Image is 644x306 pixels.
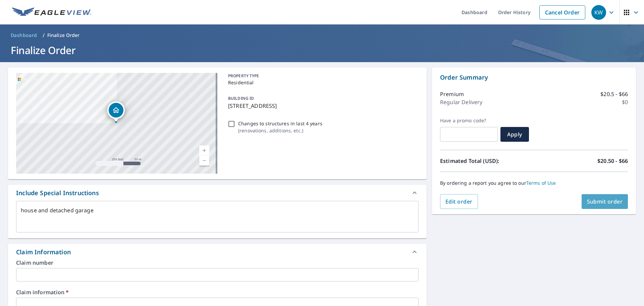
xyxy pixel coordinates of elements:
p: Estimated Total (USD): [440,157,534,165]
label: Have a promo code? [440,118,498,124]
p: $0 [622,98,628,106]
div: Claim Information [8,244,427,260]
p: BUILDING ID [228,95,254,101]
div: KW [591,5,606,20]
div: Claim Information [16,248,71,257]
p: Regular Delivery [440,98,482,106]
img: EV Logo [12,7,91,17]
p: [STREET_ADDRESS] [228,102,416,110]
span: Submit order [587,198,623,205]
label: Claim information [16,290,419,295]
p: Premium [440,90,464,98]
h1: Finalize Order [8,43,636,57]
p: Changes to structures in last 4 years [238,120,322,127]
span: Edit order [445,198,473,205]
button: Edit order [440,194,478,209]
div: Include Special Instructions [8,185,427,201]
p: Order Summary [440,73,628,82]
p: Finalize Order [47,32,80,39]
a: Current Level 17, Zoom In [199,145,209,156]
p: PROPERTY TYPE [228,73,416,79]
p: $20.50 - $66 [597,157,628,165]
a: Dashboard [8,30,40,41]
p: ( renovations, additions, etc. ) [238,127,322,134]
p: By ordering a report you agree to our [440,180,628,186]
a: Cancel Order [539,5,585,19]
span: Apply [506,131,524,138]
li: / [43,31,45,39]
label: Claim number [16,260,419,265]
a: Current Level 17, Zoom Out [199,156,209,166]
button: Apply [500,127,529,142]
div: Include Special Instructions [16,188,99,198]
p: Residential [228,79,416,86]
p: $20.5 - $66 [600,90,628,98]
button: Submit order [582,194,628,209]
span: Dashboard [11,32,37,39]
nav: breadcrumb [8,30,636,41]
div: Dropped pin, building 1, Residential property, 313 Mill Rd Yorktown, VA 23693 [107,101,125,122]
a: Terms of Use [526,180,556,186]
textarea: house and detached garage [21,207,414,226]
